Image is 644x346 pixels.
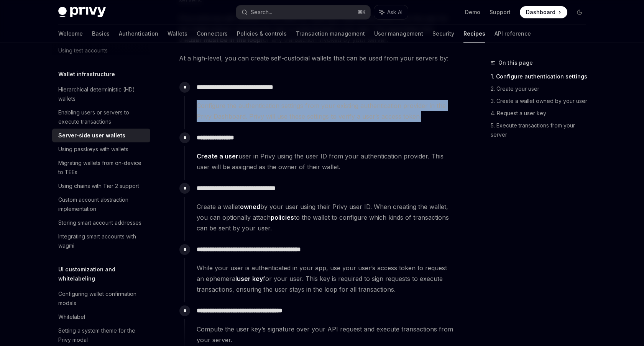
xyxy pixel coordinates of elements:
a: Security [432,24,454,43]
a: API reference [495,24,531,43]
a: Enabling users or servers to execute transactions [52,106,150,129]
div: Using passkeys with wallets [58,145,128,154]
span: user in Privy using the user ID from your authentication provider. This user will be assigned as ... [197,151,455,172]
div: Setting a system theme for the Privy modal [58,326,146,344]
span: At a high-level, you can create self-custodial wallets that can be used from your servers by: [179,53,455,64]
a: Hierarchical deterministic (HD) wallets [52,83,150,106]
a: user key [237,275,263,283]
div: Enabling users or servers to execute transactions [58,108,146,126]
span: Ask AI [387,8,402,16]
div: Using chains with Tier 2 support [58,181,139,191]
span: While your user is authenticated in your app, use your user’s access token to request an ephemera... [197,263,455,295]
div: Configuring wallet confirmation modals [58,289,146,308]
div: Custom account abstraction implementation [58,195,146,214]
a: Migrating wallets from on-device to TEEs [52,156,150,179]
a: User management [374,24,423,43]
a: owned [240,203,260,211]
span: On this page [498,58,533,67]
span: Compute the user key’s signature over your API request and execute transactions from your server. [197,324,455,345]
div: Integrating smart accounts with wagmi [58,232,146,250]
a: Dashboard [520,6,567,18]
button: Ask AI [374,5,408,19]
a: Recipes [463,24,485,43]
div: Migrating wallets from on-device to TEEs [58,158,146,177]
a: 1. Configure authentication settings [491,70,592,83]
button: Toggle dark mode [573,6,586,18]
a: Create a user [197,152,238,160]
a: Policies & controls [237,24,287,43]
a: 2. Create your user [491,83,592,95]
a: Transaction management [296,24,365,43]
div: Hierarchical deterministic (HD) wallets [58,85,146,103]
span: ⌘ K [358,9,366,15]
a: Support [490,8,511,16]
a: Using chains with Tier 2 support [52,179,150,193]
a: Integrating smart accounts with wagmi [52,230,150,253]
span: Dashboard [526,8,555,16]
a: Authentication [119,24,158,43]
a: Welcome [58,24,83,43]
img: dark logo [58,7,106,18]
div: Search... [251,8,272,17]
span: Configure the authentication settings from your existing authentication provider in the Privy Das... [197,100,455,122]
div: Storing smart account addresses [58,218,141,227]
h5: UI customization and whitelabeling [58,265,150,283]
a: Connectors [197,24,228,43]
a: Custom account abstraction implementation [52,193,150,216]
span: Create a wallet by your user using their Privy user ID. When creating the wallet, you can optiona... [197,201,455,233]
a: Wallets [168,24,187,43]
div: Server-side user wallets [58,131,125,140]
a: policies [271,214,294,222]
a: Server-side user wallets [52,129,150,142]
a: 4. Request a user key [491,107,592,119]
a: Demo [465,8,480,16]
a: Whitelabel [52,310,150,324]
a: 3. Create a wallet owned by your user [491,95,592,107]
a: Configuring wallet confirmation modals [52,287,150,310]
button: Search...⌘K [236,5,370,19]
div: Whitelabel [58,312,85,322]
a: Using passkeys with wallets [52,142,150,156]
a: 5. Execute transactions from your server [491,119,592,141]
a: Basics [92,24,110,43]
a: Storing smart account addresses [52,216,150,230]
h5: Wallet infrastructure [58,70,115,79]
